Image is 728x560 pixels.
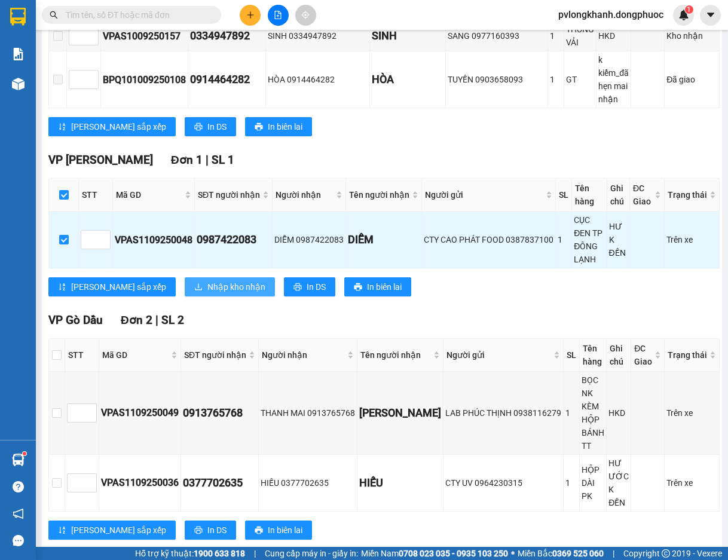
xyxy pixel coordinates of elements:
[171,153,203,167] span: Đơn 1
[13,535,24,546] span: message
[13,481,24,492] span: question-circle
[185,521,236,540] button: printerIn DS
[10,8,26,26] img: logo-vxr
[361,547,508,560] span: Miền Nam
[687,5,691,14] span: 1
[425,188,543,201] span: Người gửi
[662,549,670,558] span: copyright
[50,11,58,19] span: search
[666,29,717,42] div: Kho nhận
[399,549,508,558] strong: 0708 023 035 - 0935 103 250
[307,280,326,293] span: In DS
[255,123,263,132] span: printer
[65,339,99,372] th: STT
[13,508,24,519] span: notification
[116,188,182,201] span: Mã GD
[668,348,707,362] span: Trạng thái
[274,233,344,246] div: DIỄM 0987422083
[48,277,176,296] button: sort-ascending[PERSON_NAME] sắp xếp
[245,521,312,540] button: printerIn biên lai
[633,182,652,208] span: ĐC Giao
[71,524,166,537] span: [PERSON_NAME] sắp xếp
[23,452,26,455] sup: 1
[582,463,604,503] div: HỘP DÀI PK
[608,457,629,509] div: HƯ ƯỚC K ĐỀN
[71,120,166,133] span: [PERSON_NAME] sắp xếp
[357,455,443,512] td: HIẾU
[550,73,562,86] div: 1
[79,179,113,212] th: STT
[198,188,260,201] span: SĐT người nhận
[48,153,153,167] span: VP [PERSON_NAME]
[261,406,355,420] div: THANH MAI 0913765768
[121,313,152,327] span: Đơn 2
[185,117,236,136] button: printerIn DS
[255,526,263,535] span: printer
[580,339,607,372] th: Tên hàng
[101,51,188,108] td: BPQ101009250108
[99,372,181,455] td: VPAS1109250049
[367,280,402,293] span: In biên lai
[101,405,179,420] div: VPAS1109250049
[685,5,693,14] sup: 1
[372,27,443,44] div: SINH
[188,21,266,51] td: 0334947892
[194,526,203,535] span: printer
[666,73,717,86] div: Đã giao
[48,117,176,136] button: sort-ascending[PERSON_NAME] sắp xếp
[574,213,604,266] div: CỤC ĐEN TP ĐÔNG LẠNH
[197,231,270,248] div: 0987422083
[359,475,441,491] div: HIẾU
[212,153,234,167] span: SL 1
[181,372,259,455] td: 0913765768
[103,72,186,87] div: BPQ101009250108
[354,283,362,292] span: printer
[360,348,431,362] span: Tên người nhận
[598,29,629,42] div: HKD
[262,348,345,362] span: Người nhận
[185,277,275,296] button: downloadNhập kho nhận
[424,233,553,246] div: CTY CAO PHÁT FOOD 0387837100
[135,547,245,560] span: Hỗ trợ kỹ thuật:
[58,283,66,292] span: sort-ascending
[346,212,422,268] td: DIỄM
[274,11,282,19] span: file-add
[556,179,572,212] th: SL
[48,521,176,540] button: sort-ascending[PERSON_NAME] sắp xếp
[372,71,443,88] div: HÒA
[194,123,203,132] span: printer
[155,313,158,327] span: |
[608,406,629,420] div: HKD
[240,5,261,26] button: plus
[558,233,570,246] div: 1
[12,48,25,60] img: solution-icon
[613,547,614,560] span: |
[184,348,246,362] span: SĐT người nhận
[550,29,562,42] div: 1
[609,220,628,259] div: HƯ K ĐỀN
[666,233,717,246] div: Trên xe
[668,188,707,201] span: Trạng thái
[12,78,25,90] img: warehouse-icon
[268,120,302,133] span: In biên lai
[572,179,607,212] th: Tên hàng
[678,10,689,20] img: icon-new-feature
[207,120,227,133] span: In DS
[101,21,188,51] td: VPAS1009250157
[445,406,561,420] div: LAB PHÚC THỊNH 0938116279
[103,29,186,44] div: VPAS1009250157
[348,231,420,248] div: DIỄM
[607,339,631,372] th: Ghi chú
[194,283,203,292] span: download
[183,405,256,421] div: 0913765768
[161,313,184,327] span: SL 2
[293,283,302,292] span: printer
[598,53,629,106] div: k kiểm_đã hẹn mai nhận
[254,547,256,560] span: |
[448,73,546,86] div: TUYỀN 0903658093
[206,153,209,167] span: |
[566,73,594,86] div: GT
[552,549,604,558] strong: 0369 525 060
[190,71,264,88] div: 0914464282
[207,524,227,537] span: In DS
